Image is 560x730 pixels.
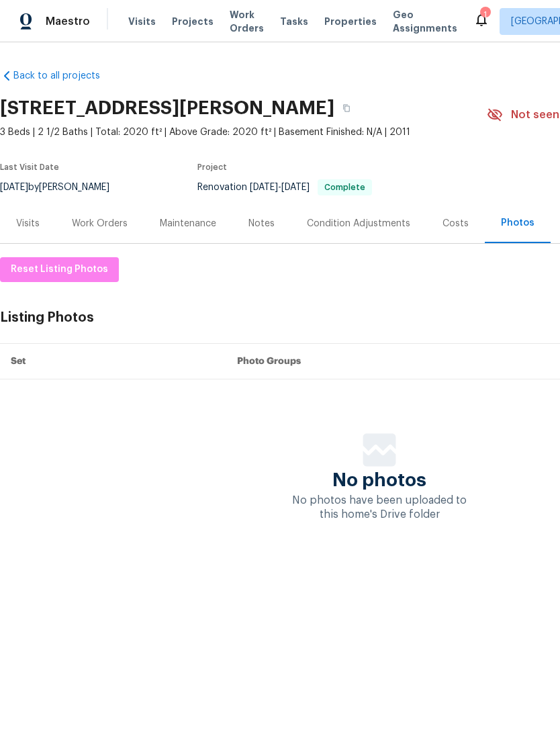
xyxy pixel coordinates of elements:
div: 1 [480,8,489,21]
div: Maintenance [160,217,216,230]
span: [DATE] [250,183,278,192]
span: Work Orders [230,8,264,35]
span: - [250,183,310,192]
span: Projects [172,15,214,28]
span: Geo Assignments [393,8,457,35]
div: Costs [442,217,469,230]
span: [DATE] [281,183,310,192]
div: Visits [16,217,40,230]
div: Photos [501,216,534,230]
span: Reset Listing Photos [11,261,108,278]
span: Tasks [280,17,308,26]
span: Visits [128,15,156,28]
div: Work Orders [72,217,128,230]
div: Condition Adjustments [307,217,410,230]
span: Properties [324,15,377,28]
span: Complete [319,183,371,191]
button: Copy Address [334,96,359,120]
span: Project [197,163,227,171]
span: Maestro [46,15,90,28]
span: Renovation [197,183,372,192]
span: No photos have been uploaded to this home's Drive folder [292,495,467,520]
span: No photos [332,473,426,487]
div: Notes [248,217,275,230]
